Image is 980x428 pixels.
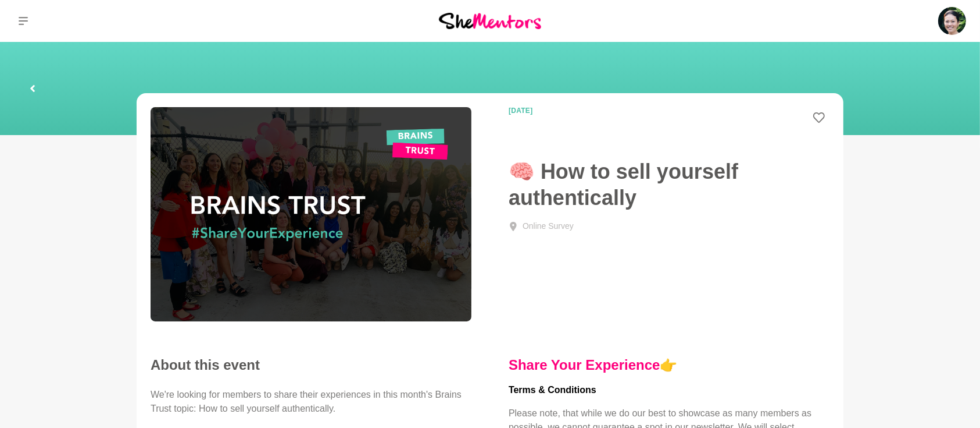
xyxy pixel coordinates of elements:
[509,357,660,373] a: Share Your Experience
[509,158,829,211] h1: 🧠 How to sell yourself authentically
[509,356,829,374] h4: 👉
[938,7,966,35] img: Roselynn Unson
[151,356,471,374] h2: About this event
[151,107,471,321] img: Brains Trust - She Mentors - Share Your Experience
[523,220,574,232] div: Online Survey
[151,388,471,416] p: We're looking for members to share their experiences in this month's Brains Trust topic: How to s...
[439,13,541,29] img: She Mentors Logo
[509,107,650,114] time: [DATE]
[509,385,596,395] strong: Terms & Conditions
